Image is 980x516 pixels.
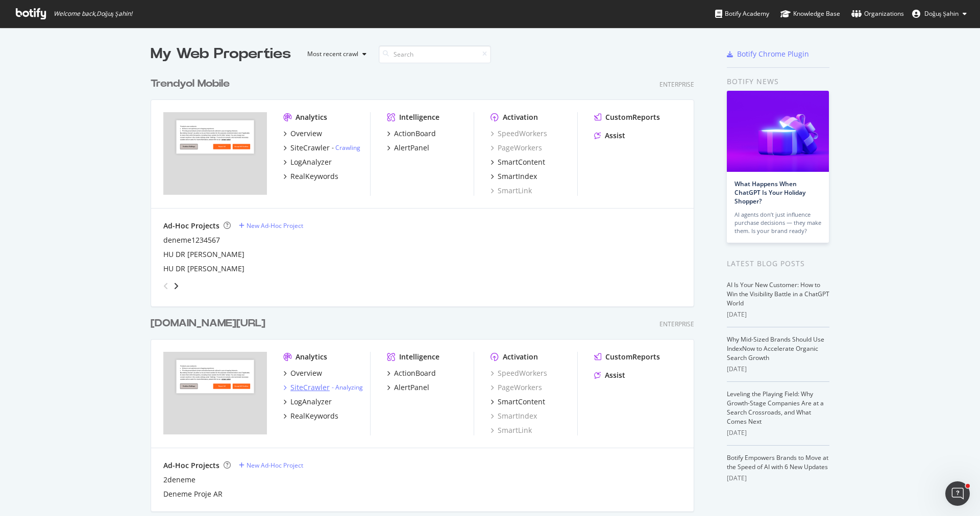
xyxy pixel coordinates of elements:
[163,221,219,231] div: Ad-Hoc Projects
[727,428,829,437] div: [DATE]
[163,489,223,499] div: Deneme Proje AR
[387,143,429,153] a: AlertPanel
[159,278,173,294] div: angle-left
[379,45,491,63] input: Search
[283,157,332,167] a: LogAnalyzer
[491,411,537,421] a: SmartIndex
[737,49,809,59] div: Botify Chrome Plugin
[498,171,537,182] div: SmartIndex
[727,390,824,426] a: Leveling the Playing Field: Why Growth-Stage Companies Are at a Search Crossroads, and What Comes...
[290,143,330,153] div: SiteCrawler
[491,128,547,139] a: SpeedWorkers
[594,370,625,380] a: Assist
[394,382,429,393] div: AlertPanel
[290,157,332,167] div: LogAnalyzer
[734,179,805,205] a: What Happens When ChatGPT Is Your Holiday Shopper?
[163,352,267,434] img: trendyol.com/ar
[335,383,363,392] a: Analyzing
[283,368,322,378] a: Overview
[394,143,429,153] div: AlertPanel
[498,157,545,167] div: SmartContent
[283,382,363,393] a: SiteCrawler- Analyzing
[387,368,436,378] a: ActionBoard
[296,112,327,122] div: Analytics
[851,9,904,19] div: Organizations
[283,128,322,139] a: Overview
[163,264,244,274] a: HU DR [PERSON_NAME]
[151,44,291,64] div: My Web Properties
[727,280,829,307] a: AI Is Your New Customer: How to Win the Visibility Battle in a ChatGPT World
[659,80,694,89] div: Enterprise
[332,143,360,152] div: -
[491,143,542,153] a: PageWorkers
[780,9,840,19] div: Knowledge Base
[290,397,332,407] div: LogAnalyzer
[163,475,195,485] a: 2deneme
[491,397,545,407] a: SmartContent
[283,411,338,421] a: RealKeywords
[151,76,234,91] a: Trendyol Mobile
[290,411,338,421] div: RealKeywords
[239,221,303,230] a: New Ad-Hoc Project
[290,382,330,393] div: SiteCrawler
[247,221,303,230] div: New Ad-Hoc Project
[605,131,625,141] div: Assist
[332,383,363,392] div: -
[945,481,970,506] iframe: Intercom live chat
[151,316,265,331] div: [DOMAIN_NAME][URL]
[491,368,547,378] a: SpeedWorkers
[605,370,625,380] div: Assist
[594,131,625,141] a: Assist
[491,425,532,435] a: SmartLink
[239,461,303,470] a: New Ad-Hoc Project
[163,249,244,260] a: HU DR [PERSON_NAME]
[727,335,824,362] a: Why Mid-Sized Brands Should Use IndexNow to Accelerate Organic Search Growth
[163,112,267,195] img: trendyol.com
[727,76,829,87] div: Botify news
[283,397,332,407] a: LogAnalyzer
[491,171,537,182] a: SmartIndex
[290,368,322,378] div: Overview
[151,316,269,331] a: [DOMAIN_NAME][URL]
[247,461,303,470] div: New Ad-Hoc Project
[715,9,769,19] div: Botify Academy
[387,382,429,393] a: AlertPanel
[290,128,322,139] div: Overview
[283,143,360,153] a: SiteCrawler- Crawling
[54,10,132,18] span: Welcome back, Doğuş Şahin !
[924,9,959,18] span: Doğuş Şahin
[163,235,220,245] a: deneme1234567
[290,171,338,182] div: RealKeywords
[491,382,542,393] a: PageWorkers
[399,112,439,122] div: Intelligence
[727,258,829,269] div: Latest Blog Posts
[904,6,975,22] button: Doğuş Şahin
[491,157,545,167] a: SmartContent
[503,112,538,122] div: Activation
[503,352,538,362] div: Activation
[173,281,180,291] div: angle-right
[394,128,436,139] div: ActionBoard
[491,186,532,196] a: SmartLink
[727,49,809,59] a: Botify Chrome Plugin
[387,128,436,139] a: ActionBoard
[151,76,230,91] div: Trendyol Mobile
[727,310,829,319] div: [DATE]
[727,453,828,471] a: Botify Empowers Brands to Move at the Speed of AI with 6 New Updates
[727,365,829,374] div: [DATE]
[727,91,829,172] img: What Happens When ChatGPT Is Your Holiday Shopper?
[296,352,327,362] div: Analytics
[283,171,338,182] a: RealKeywords
[335,143,360,152] a: Crawling
[299,46,371,62] button: Most recent crawl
